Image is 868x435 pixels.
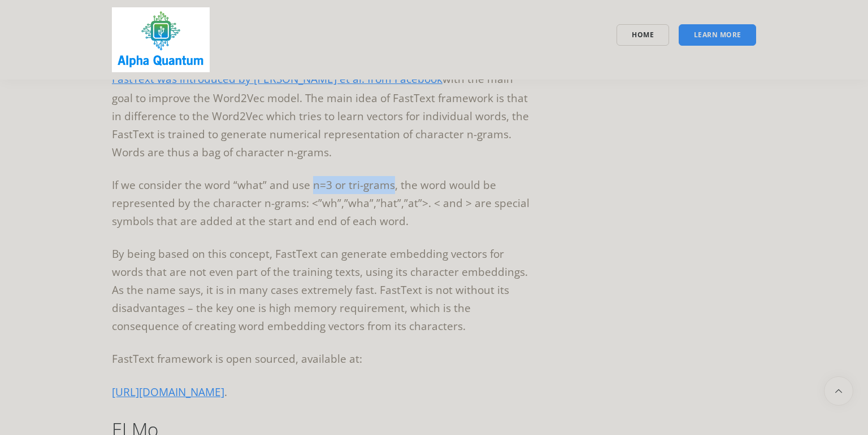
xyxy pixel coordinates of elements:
[112,383,536,402] p: .
[632,30,654,39] span: Home
[112,350,536,368] p: FastText framework is open sourced, available at:
[112,7,210,72] img: logo
[112,72,442,86] a: FastText was introduced by [PERSON_NAME] et al. from Facebook
[694,30,741,39] span: Learn More
[679,24,757,46] a: Learn More
[112,176,536,230] p: If we consider the word “what” and use n=3 or tri-grams, the word would be represented by the cha...
[112,69,536,161] p: with the main goal to improve the Word2Vec model. The main idea of FastText framework is that in ...
[617,24,669,46] a: Home
[112,385,224,399] a: [URL][DOMAIN_NAME]
[112,245,536,335] p: By being based on this concept, FastText can generate embedding vectors for words that are not ev...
